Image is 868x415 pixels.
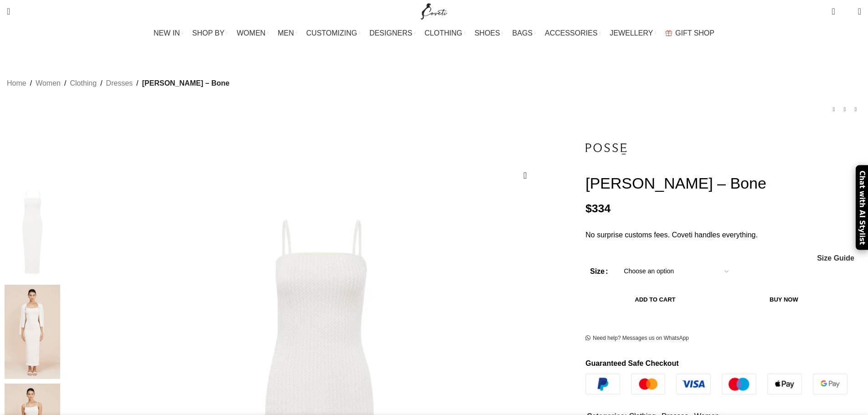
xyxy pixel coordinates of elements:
[545,24,601,42] a: ACCESSORIES
[425,29,462,37] span: CLOTHING
[154,24,183,42] a: NEW IN
[474,24,503,42] a: SHOES
[36,77,61,89] a: Women
[192,29,225,37] span: SHOP BY
[665,30,672,36] img: GiftBag
[590,266,608,277] label: Size
[665,24,714,42] a: GIFT SHOP
[370,24,416,42] a: DESIGNERS
[817,255,854,262] span: Size Guide
[154,29,180,37] span: NEW IN
[610,24,656,42] a: JEWELLERY
[827,2,839,20] a: 0
[306,24,360,42] a: CUSTOMIZING
[586,202,611,215] bdi: 334
[192,24,228,42] a: SHOP BY
[586,359,679,367] strong: Guaranteed Safe Checkout
[844,9,851,16] span: 0
[512,29,532,37] span: BAGS
[5,185,60,280] img: Posse The label Clothing
[7,77,230,89] nav: Breadcrumb
[675,29,714,37] span: GIFT SHOP
[586,229,861,241] p: No surprise customs fees. Coveti handles everything.
[419,7,449,15] a: Site logo
[237,24,269,42] a: WOMEN
[586,202,592,215] span: $
[832,5,839,11] span: 0
[425,24,466,42] a: CLOTHING
[586,374,847,395] img: guaranteed-safe-checkout-bordered.j
[512,24,535,42] a: BAGS
[828,104,839,115] a: Previous product
[725,290,843,309] button: Buy now
[278,29,294,37] span: MEN
[586,174,861,193] h1: [PERSON_NAME] – Bone
[842,2,851,20] div: My Wishlist
[7,77,26,89] a: Home
[237,29,266,37] span: WOMEN
[142,77,230,89] span: [PERSON_NAME] – Bone
[2,24,866,42] div: Main navigation
[2,2,15,20] a: Search
[586,335,689,342] a: Need help? Messages us on WhatsApp
[106,77,133,89] a: Dresses
[545,29,598,37] span: ACCESSORIES
[850,104,861,115] a: Next product
[370,29,412,37] span: DESIGNERS
[474,29,500,37] span: SHOES
[586,128,627,169] img: Posse The label
[590,290,720,309] button: Add to cart
[5,285,60,379] img: Posse The label dress
[70,77,97,89] a: Clothing
[817,255,854,262] a: Size Guide
[306,29,357,37] span: CUSTOMIZING
[610,29,653,37] span: JEWELLERY
[278,24,297,42] a: MEN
